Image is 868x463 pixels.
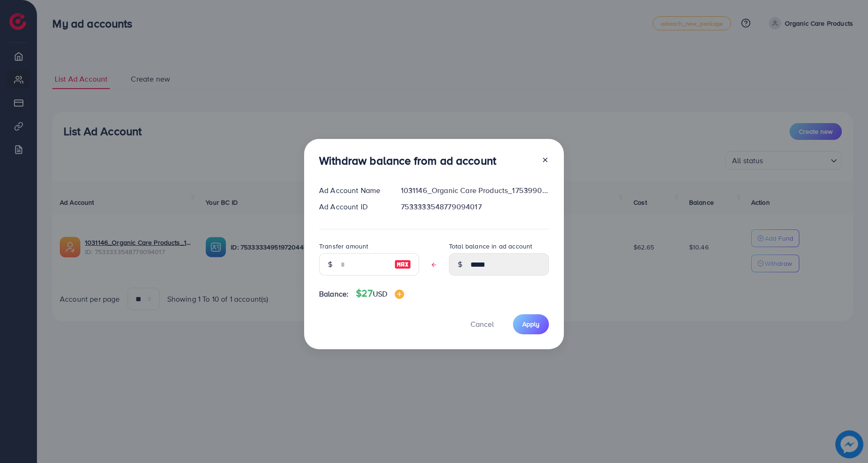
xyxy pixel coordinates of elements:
[312,201,393,212] div: Ad Account ID
[312,185,393,196] div: Ad Account Name
[522,319,540,329] span: Apply
[319,242,368,251] label: Transfer amount
[395,290,404,299] img: image
[513,314,549,334] button: Apply
[394,259,411,270] img: image
[449,242,532,251] label: Total balance in ad account
[470,319,494,329] span: Cancel
[393,201,556,212] div: 7533333548779094017
[459,314,505,334] button: Cancel
[319,289,349,299] span: Balance:
[393,185,556,196] div: 1031146_Organic Care Products_1753990938207
[373,289,387,299] span: USD
[356,288,404,299] h4: $27
[319,154,496,167] h3: Withdraw balance from ad account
